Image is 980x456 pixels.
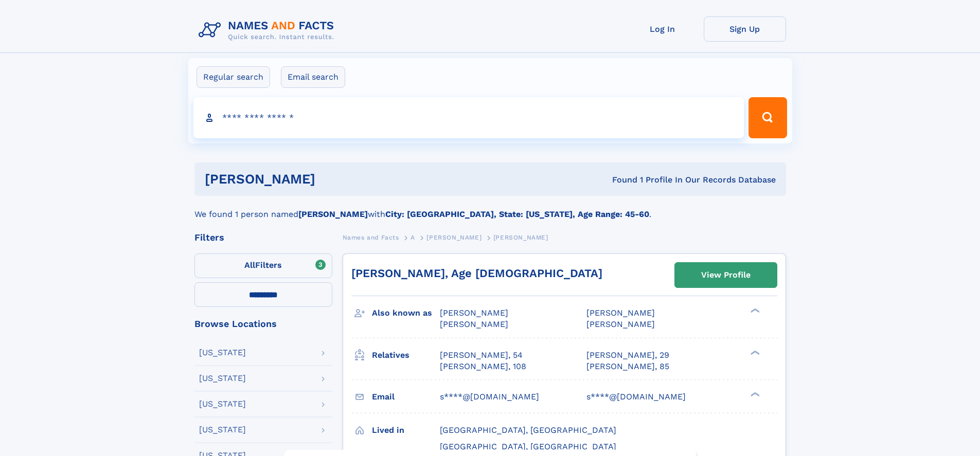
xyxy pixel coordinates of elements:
[748,307,760,314] div: ❯
[343,231,399,244] a: Names and Facts
[199,349,246,357] div: [US_STATE]
[193,97,744,138] input: search input
[194,319,332,329] div: Browse Locations
[440,350,523,361] a: [PERSON_NAME], 54
[426,234,482,241] span: [PERSON_NAME]
[372,422,440,439] h3: Lived in
[281,66,345,88] label: Email search
[197,66,270,88] label: Regular search
[748,349,760,356] div: ❯
[749,97,787,138] button: Search Button
[205,173,464,186] h1: [PERSON_NAME]
[586,361,669,372] a: [PERSON_NAME], 85
[440,361,526,372] a: [PERSON_NAME], 108
[675,263,777,287] a: View Profile
[194,233,332,242] div: Filters
[440,425,616,435] span: [GEOGRAPHIC_DATA], [GEOGRAPHIC_DATA]
[372,346,440,364] h3: Relatives
[440,308,508,318] span: [PERSON_NAME]
[440,442,616,451] span: [GEOGRAPHIC_DATA], [GEOGRAPHIC_DATA]
[426,231,482,244] a: [PERSON_NAME]
[194,16,343,44] img: Logo Names and Facts
[748,391,760,397] div: ❯
[194,196,786,221] div: We found 1 person named with .
[244,260,255,270] span: All
[704,16,786,42] a: Sign Up
[701,263,751,287] div: View Profile
[372,388,440,406] h3: Email
[493,234,548,241] span: [PERSON_NAME]
[464,174,776,186] div: Found 1 Profile In Our Records Database
[298,209,368,219] b: [PERSON_NAME]
[199,374,246,382] div: [US_STATE]
[621,16,704,42] a: Log In
[351,267,602,280] a: [PERSON_NAME], Age [DEMOGRAPHIC_DATA]
[411,234,415,241] span: A
[372,304,440,322] h3: Also known as
[385,209,649,219] b: City: [GEOGRAPHIC_DATA], State: [US_STATE], Age Range: 45-60
[440,319,508,329] span: [PERSON_NAME]
[586,308,655,318] span: [PERSON_NAME]
[199,426,246,434] div: [US_STATE]
[411,231,415,244] a: A
[194,253,332,278] label: Filters
[586,319,655,329] span: [PERSON_NAME]
[586,350,669,361] a: [PERSON_NAME], 29
[199,400,246,408] div: [US_STATE]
